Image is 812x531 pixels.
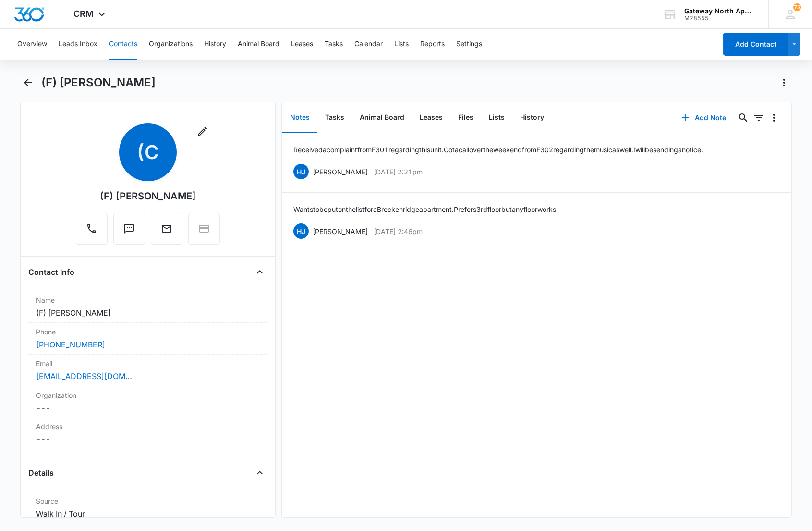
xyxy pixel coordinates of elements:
[291,29,313,60] button: Leases
[313,226,368,236] p: [PERSON_NAME]
[793,3,801,11] span: 73
[36,370,132,382] a: [EMAIL_ADDRESS][DOMAIN_NAME]
[100,189,196,203] div: (F) [PERSON_NAME]
[73,9,94,19] span: CRM
[282,103,317,133] button: Notes
[119,123,177,181] span: (C
[109,29,137,60] button: Contacts
[36,421,259,432] label: Address
[36,390,259,400] label: Organization
[672,106,736,129] button: Add Note
[354,29,383,60] button: Calendar
[36,402,259,414] dd: ---
[481,103,512,133] button: Lists
[76,213,108,245] button: Call
[325,29,343,60] button: Tasks
[41,75,156,90] h1: (F) [PERSON_NAME]
[36,508,259,519] dd: Walk In / Tour
[113,213,145,245] button: Text
[684,7,754,15] div: account name
[59,29,97,60] button: Leads Inbox
[36,433,259,445] dd: ---
[252,264,267,280] button: Close
[793,3,801,11] div: notifications count
[113,228,145,236] a: Text
[723,33,788,56] button: Add Contact
[76,228,108,236] a: Call
[28,266,74,278] h4: Contact Info
[149,29,193,60] button: Organizations
[151,228,182,236] a: Email
[28,467,54,479] h4: Details
[450,103,481,133] button: Files
[36,327,259,337] label: Phone
[394,29,409,60] button: Lists
[317,103,352,133] button: Tasks
[17,29,47,60] button: Overview
[36,295,259,305] label: Name
[776,75,792,90] button: Actions
[374,167,423,177] p: [DATE] 2:21pm
[28,386,267,418] div: Organization---
[28,291,267,323] div: Name(F) [PERSON_NAME]
[238,29,279,60] button: Animal Board
[28,355,267,386] div: Email[EMAIL_ADDRESS][DOMAIN_NAME]
[252,465,267,481] button: Close
[456,29,482,60] button: Settings
[28,323,267,355] div: Phone[PHONE_NUMBER]
[293,223,309,239] span: HJ
[204,29,226,60] button: History
[36,496,259,506] label: Source
[151,213,182,245] button: Email
[36,307,259,319] dd: (F) [PERSON_NAME]
[36,339,105,350] a: [PHONE_NUMBER]
[293,145,703,155] p: Received a complaint from F301 regarding this unit. Got a call over the weekend from F302 regardi...
[28,418,267,449] div: Address---
[352,103,412,133] button: Animal Board
[374,226,423,236] p: [DATE] 2:46pm
[751,110,766,125] button: Filters
[412,103,450,133] button: Leases
[420,29,445,60] button: Reports
[684,15,754,22] div: account id
[36,358,259,369] label: Email
[736,110,751,125] button: Search...
[293,164,309,179] span: HJ
[293,204,556,214] p: Wants to be put on the list for a Breckenridge apartment. Prefers 3rd floor but any floor works
[766,110,782,125] button: Overflow Menu
[313,167,368,177] p: [PERSON_NAME]
[20,75,35,90] button: Back
[512,103,552,133] button: History
[28,492,267,524] div: SourceWalk In / Tour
